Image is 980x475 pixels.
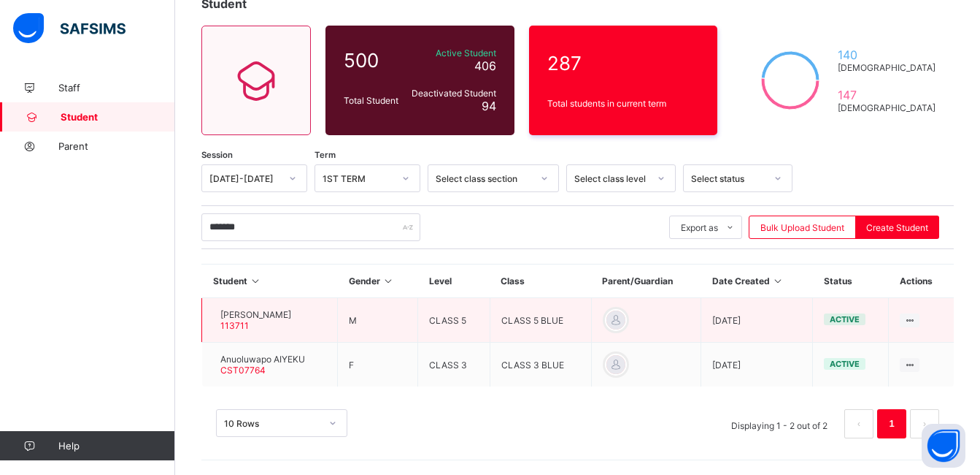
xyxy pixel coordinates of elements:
[61,111,175,123] span: Student
[220,320,249,331] span: 113711
[490,265,591,298] th: Class
[701,343,813,387] td: [DATE]
[830,314,860,324] span: active
[838,102,935,113] span: [DEMOGRAPHIC_DATA]
[220,309,291,320] span: [PERSON_NAME]
[58,82,175,94] span: Staff
[344,49,402,72] span: 500
[884,414,898,433] a: 1
[338,265,418,298] th: Gender
[418,265,490,298] th: Level
[418,343,490,387] td: CLASS 3
[813,265,889,298] th: Status
[338,343,418,387] td: F
[382,275,395,286] i: Sort in Ascending Order
[838,47,935,62] span: 140
[315,150,336,160] span: Term
[574,173,649,184] div: Select class level
[436,173,532,184] div: Select class section
[547,52,700,75] span: 287
[490,298,591,343] td: CLASS 5 BLUE
[202,265,338,298] th: Student
[681,222,718,233] span: Export as
[830,359,860,369] span: active
[490,343,591,387] td: CLASS 3 BLUE
[409,47,496,58] span: Active Student
[691,173,765,184] div: Select status
[760,222,844,233] span: Bulk Upload Student
[720,409,838,438] li: Displaying 1 - 2 out of 2
[482,99,496,113] span: 94
[250,275,262,286] i: Sort in Ascending Order
[877,409,906,438] li: 1
[591,265,701,298] th: Parent/Guardian
[922,424,965,468] button: Open asap
[58,440,174,452] span: Help
[224,418,320,429] div: 10 Rows
[772,275,784,286] i: Sort in Ascending Order
[844,409,873,438] li: 上一页
[701,265,813,298] th: Date Created
[13,13,126,44] img: safsims
[418,298,490,343] td: CLASS 5
[866,222,928,233] span: Create Student
[201,150,233,160] span: Session
[910,409,939,438] li: 下一页
[889,265,954,298] th: Actions
[701,298,813,343] td: [DATE]
[474,58,496,73] span: 406
[220,365,266,376] span: CST07764
[323,173,393,184] div: 1ST TERM
[838,62,935,73] span: [DEMOGRAPHIC_DATA]
[844,409,873,438] button: prev page
[58,140,175,152] span: Parent
[838,88,935,102] span: 147
[340,91,406,110] div: Total Student
[409,88,496,99] span: Deactivated Student
[547,98,700,109] span: Total students in current term
[209,173,280,184] div: [DATE]-[DATE]
[910,409,939,438] button: next page
[220,354,305,365] span: Anuoluwapo AIYEKU
[338,298,418,343] td: M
